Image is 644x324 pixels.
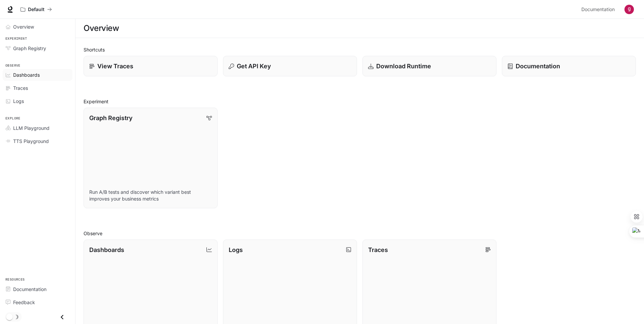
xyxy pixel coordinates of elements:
a: Graph Registry [3,42,72,54]
a: Download Runtime [362,56,496,76]
p: Dashboards [89,245,124,254]
span: Documentation [13,286,46,293]
a: Traces [3,82,72,94]
p: Traces [368,245,388,254]
p: View Traces [97,62,133,71]
button: Close drawer [55,310,70,324]
a: Logs [3,95,72,107]
h2: Observe [84,230,636,237]
span: Overview [13,23,34,30]
a: Feedback [3,296,72,308]
span: Documentation [581,5,615,14]
button: Get API Key [223,56,357,76]
span: Feedback [13,299,35,306]
span: TTS Playground [13,138,49,145]
p: Get API Key [237,62,271,71]
a: Documentation [579,3,620,16]
a: Dashboards [3,69,72,81]
p: Graph Registry [89,113,132,122]
button: All workspaces [18,3,55,16]
a: Overview [3,21,72,33]
span: Graph Registry [13,45,46,52]
h1: Overview [84,22,119,35]
h2: Shortcuts [84,46,636,53]
a: TTS Playground [3,135,72,147]
a: Documentation [502,56,636,76]
p: Logs [229,245,243,254]
a: Documentation [3,283,72,295]
a: Graph RegistryRun A/B tests and discover which variant best improves your business metrics [84,108,218,208]
span: Dashboards [13,71,40,78]
p: Default [28,7,44,12]
span: LLM Playground [13,124,50,132]
button: User avatar [622,3,636,16]
span: Traces [13,84,28,92]
h2: Experiment [84,98,636,105]
p: Documentation [516,62,560,71]
p: Download Runtime [376,62,431,71]
a: LLM Playground [3,122,72,134]
span: Dark mode toggle [6,313,13,320]
p: Run A/B tests and discover which variant best improves your business metrics [89,189,212,202]
a: View Traces [84,56,218,76]
span: Logs [13,98,24,105]
img: User avatar [624,5,634,14]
